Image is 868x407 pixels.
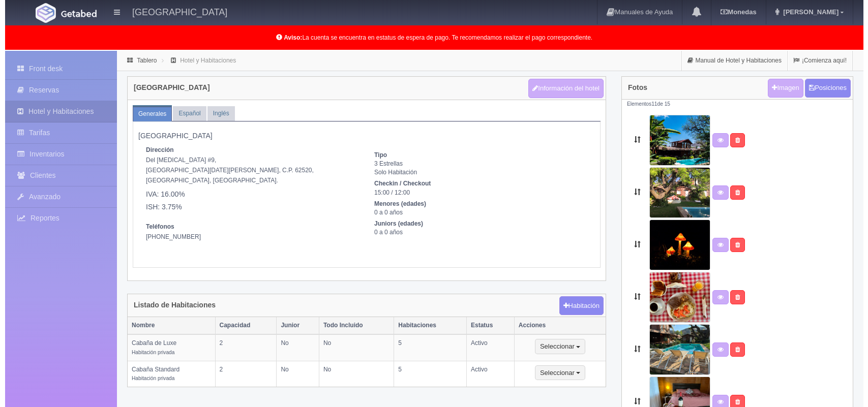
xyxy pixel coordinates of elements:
img: 612_7749.jpg [644,115,705,166]
button: Información del hotel [523,79,598,98]
dd: 3 Estrellas Solo Habitación [369,160,582,177]
a: Español [168,106,201,121]
td: No [272,334,314,361]
th: Acciones [509,317,601,334]
h5: IVA: 16.00% [141,191,354,198]
img: 612_7931.jpg [644,324,705,375]
td: 2 [210,334,272,361]
small: Habitación privada [127,375,169,381]
a: ¡Comienza aquí! [783,51,847,71]
th: Junior [272,317,314,334]
address: Del [MEDICAL_DATA] #9, [GEOGRAPHIC_DATA][DATE][PERSON_NAME], C.P. 62520, [GEOGRAPHIC_DATA], [GEOG... [141,145,354,211]
small: Habitación privada [127,350,169,355]
td: No [314,334,388,361]
a: Hotel y Habitaciones [175,57,231,64]
dd: 0 a 0 años [369,208,582,217]
dt: Menores (edades) [369,200,582,208]
span: [PERSON_NAME] [775,8,833,16]
th: Nombre [123,317,210,334]
strong: Dirección [141,146,169,153]
dt: Juniors (edades) [369,220,582,228]
h4: Fotos [623,84,642,91]
th: Capacidad [210,317,272,334]
dt: Checkin / Checkout [369,179,582,188]
h4: [GEOGRAPHIC_DATA] [127,5,222,18]
td: No [314,361,388,387]
a: Generales [128,107,167,121]
th: Estatus [461,317,509,334]
h5: ISH: 3.75% [141,203,354,211]
td: Cabaña de Luxe [123,334,210,361]
a: Tablero [132,57,152,64]
h4: [GEOGRAPHIC_DATA] [129,84,205,91]
img: 612_7752.jpg [644,167,705,218]
img: 612_7890.jpg [644,272,705,323]
span: 11 [646,101,652,107]
a: Manual de Hotel y Habitaciones [677,51,782,71]
img: Getabed [31,3,51,23]
td: Cabaña Standard [123,361,210,387]
a: Inglés [202,106,230,121]
button: Posiciones [800,79,846,98]
dd: 15:00 / 12:00 [369,189,582,197]
button: Seleccionar [530,339,580,354]
dd: 0 a 0 años [369,228,582,237]
small: Elementos de 15 [622,101,665,107]
button: Habitación [554,296,598,316]
dt: Tipo [369,151,582,160]
td: 5 [389,334,462,361]
h5: [GEOGRAPHIC_DATA] [133,132,590,140]
address: [PHONE_NUMBER] [141,222,354,252]
b: Aviso: [279,34,297,41]
strong: Teléfonos [141,223,169,230]
td: 5 [389,361,462,387]
td: No [272,361,314,387]
b: Monedas [715,8,751,16]
td: Activo [461,334,509,361]
a: Imagen [763,79,798,98]
h4: Listado de Habitaciones [129,301,211,309]
img: Getabed [56,10,92,17]
td: Activo [461,361,509,387]
th: Todo Incluido [314,317,388,334]
img: 612_7743.jpg [644,220,705,270]
td: 2 [210,361,272,387]
th: Habitaciones [389,317,462,334]
button: Seleccionar [530,365,580,381]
